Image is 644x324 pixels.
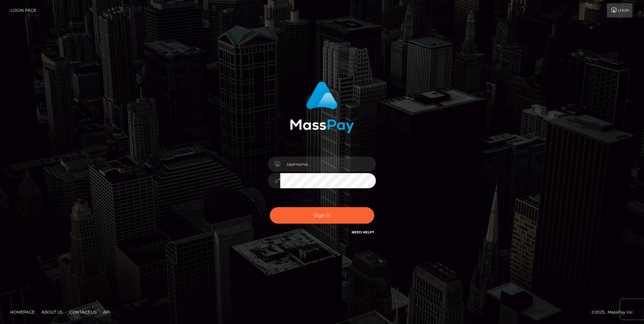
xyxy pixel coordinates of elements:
[280,157,376,172] input: Username...
[39,307,65,317] a: About Us
[290,82,354,133] img: MassPay Login
[270,207,374,224] button: Sign in
[607,3,633,18] a: Login
[100,307,113,317] a: API
[352,230,374,234] a: Need Help?
[591,309,639,316] div: © 2025 , MassPay Inc.
[10,3,36,18] a: Login Page
[67,307,99,317] a: Contact Us
[7,307,37,317] a: Homepage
